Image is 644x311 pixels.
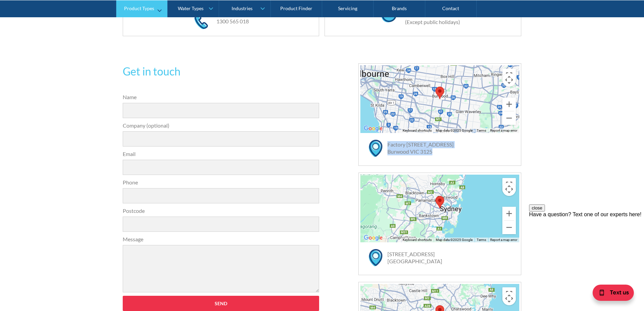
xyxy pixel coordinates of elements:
div: Water Types [178,5,204,11]
label: Email [123,150,319,158]
span: Map data ©2025 Google [436,238,473,242]
div: Industries [232,5,253,11]
button: Zoom in [502,97,516,111]
button: Keyboard shortcuts [403,238,432,242]
a: Open this area in Google Maps (opens a new window) [362,234,384,242]
a: Factory [STREET_ADDRESS]Burwood VIC 3125 [387,141,454,155]
label: Message [123,235,319,243]
label: Company (optional) [123,121,319,130]
a: Open this area in Google Maps (opens a new window) [362,124,384,133]
div: Product Types [124,5,154,11]
span: Map data ©2025 Google [436,129,473,132]
label: Name [123,93,319,101]
a: Terms (opens in new tab) [477,129,486,132]
iframe: podium webchat widget bubble [576,277,644,311]
label: Phone [123,178,319,186]
iframe: podium webchat widget prompt [529,204,644,286]
img: phone icon [194,14,208,29]
img: Google [362,124,384,133]
button: Zoom out [502,221,516,234]
button: Map camera controls [502,182,516,196]
button: Zoom out [502,111,516,125]
button: Map camera controls [502,73,516,87]
img: map marker icon [369,249,382,266]
a: Report a map error [490,238,517,242]
div: Mon–Fri: 8.00am–5:00pm (Except public holidays) [398,10,466,26]
img: map marker icon [369,140,382,157]
img: Google [362,234,384,242]
button: Map camera controls [502,292,516,305]
a: Terms (opens in new tab) [477,238,486,242]
button: Keyboard shortcuts [403,128,432,133]
h2: Get in touch [123,63,319,80]
label: Postcode [123,207,319,215]
button: Toggle fullscreen view [502,178,516,192]
div: Map pin [435,87,444,99]
button: Toggle fullscreen view [502,69,516,82]
div: Map pin [435,196,444,208]
a: 1300 565 018 [216,18,249,24]
a: Report a map error [490,129,517,132]
button: Zoom in [502,207,516,220]
a: [STREET_ADDRESS][GEOGRAPHIC_DATA] [387,251,442,264]
input: Send [123,296,319,311]
button: Toggle fullscreen view [502,287,516,301]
